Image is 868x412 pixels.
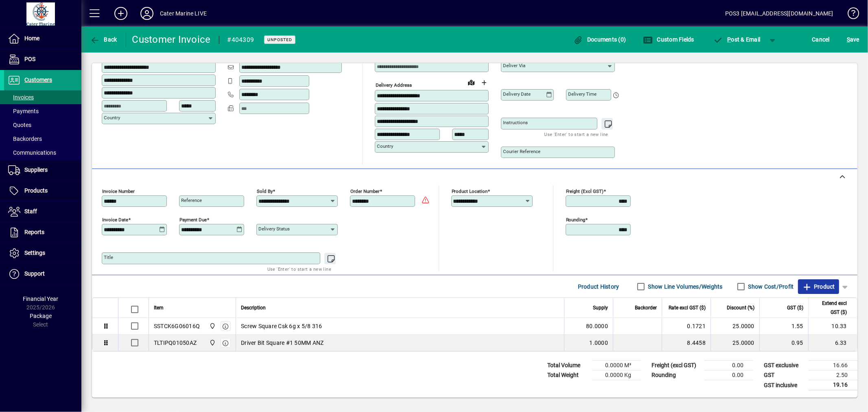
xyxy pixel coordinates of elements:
td: GST inclusive [760,380,809,390]
button: Choose address [478,76,491,89]
td: GST exclusive [760,361,809,370]
mat-label: Order number [350,188,380,194]
mat-label: Rounding [566,217,586,223]
mat-label: Title [104,254,113,260]
a: View on map [465,76,478,89]
a: Invoices [4,90,81,104]
td: Total Volume [543,361,592,370]
span: Cater Marine [207,338,216,347]
button: Back [88,32,119,47]
span: Support [24,270,45,277]
a: Products [4,181,81,201]
mat-label: Instructions [503,120,528,125]
button: Save [845,32,861,47]
button: Product [798,279,839,294]
button: Custom Fields [641,32,696,47]
td: 16.66 [809,361,857,370]
a: Support [4,264,81,284]
mat-label: Delivery time [568,91,597,97]
a: Suppliers [4,160,81,180]
mat-label: Sold by [257,188,273,194]
td: 10.33 [808,318,857,335]
div: #404309 [227,33,254,46]
td: 0.00 [704,361,753,370]
span: S [847,36,850,43]
span: Product [802,280,835,293]
mat-label: Deliver via [503,63,525,68]
button: Post & Email [709,32,765,47]
span: Unposted [267,37,292,42]
span: Back [90,36,117,43]
span: Cater Marine [207,322,216,331]
span: Backorder [635,303,657,312]
td: GST [760,370,809,380]
td: 0.0000 M³ [592,361,641,370]
span: Home [24,35,39,42]
span: ost & Email [713,36,761,43]
span: Item [154,303,164,312]
mat-label: Country [104,115,120,121]
span: 80.0000 [586,322,608,330]
div: TLTIPQ01050AZ [154,339,197,347]
mat-label: Delivery date [503,91,531,97]
td: Freight (excl GST) [647,361,704,370]
td: 6.33 [808,335,857,351]
button: Add [108,6,134,21]
span: Cancel [812,33,830,46]
span: Reports [24,229,44,235]
span: POS [24,56,35,62]
mat-label: Payment due [179,217,207,223]
a: Home [4,28,81,49]
a: Staff [4,202,81,222]
span: Description [241,303,266,312]
td: 1.55 [759,318,808,335]
a: Reports [4,222,81,243]
span: 1.0000 [590,339,608,347]
span: Products [24,187,48,194]
span: Supply [593,303,608,312]
label: Show Line Volumes/Weights [647,283,723,291]
div: Cater Marine LIVE [160,7,207,20]
span: Communications [8,149,56,156]
a: POS [4,49,81,70]
a: Communications [4,146,81,160]
button: Product History [575,279,623,294]
span: P [728,36,731,43]
span: Invoices [8,94,34,101]
label: Show Cost/Profit [747,283,794,291]
span: Suppliers [24,167,48,173]
span: Documents (0) [573,36,626,43]
span: Customers [24,77,52,83]
span: Discount (%) [727,303,754,312]
a: Settings [4,243,81,263]
td: 19.16 [809,380,857,390]
span: ave [847,33,859,46]
div: Customer Invoice [132,33,211,46]
button: Profile [134,6,160,21]
span: GST ($) [787,303,803,312]
mat-hint: Use 'Enter' to start a new line [544,129,608,139]
div: 8.4458 [667,339,706,347]
span: Financial Year [23,296,59,302]
div: POS3 [EMAIL_ADDRESS][DOMAIN_NAME] [725,7,833,20]
span: Backorders [8,136,42,142]
td: 0.00 [704,370,753,380]
mat-label: Freight (excl GST) [566,188,604,194]
mat-label: Courier Reference [503,149,540,154]
mat-label: Invoice date [102,217,128,223]
button: Documents (0) [571,32,628,47]
span: Product History [578,280,619,293]
td: 2.50 [809,370,857,380]
mat-label: Delivery status [258,226,290,232]
span: Staff [24,208,37,215]
div: 0.1721 [667,322,706,330]
app-page-header-button: Back [81,32,126,47]
span: Quotes [8,122,31,128]
mat-label: Invoice number [102,188,135,194]
a: Payments [4,104,81,118]
mat-hint: Use 'Enter' to start a new line [267,264,331,274]
td: 25.0000 [711,318,759,335]
td: Total Weight [543,370,592,380]
span: Extend excl GST ($) [813,299,847,317]
span: Screw Square Csk 6g x 5/8 316 [241,322,322,330]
